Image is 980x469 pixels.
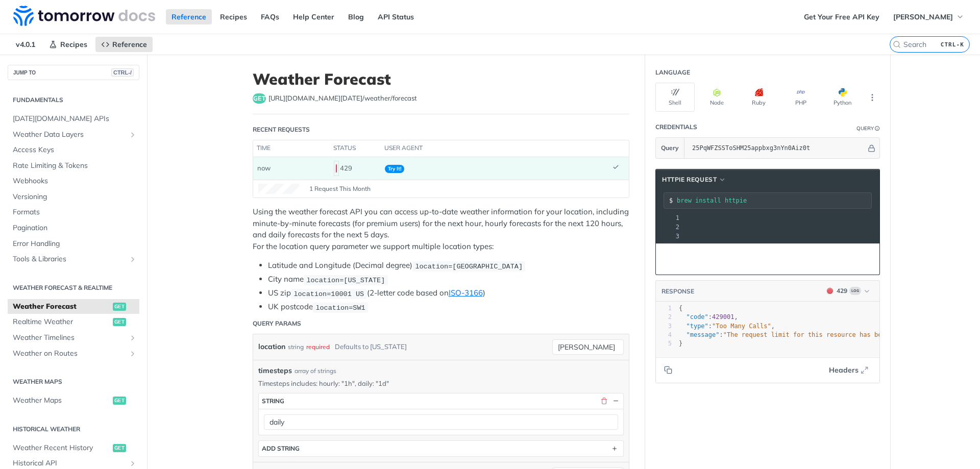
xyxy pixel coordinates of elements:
a: Weather TimelinesShow subpages for Weather Timelines [8,330,139,345]
span: Query [661,143,679,153]
a: Weather Data LayersShow subpages for Weather Data Layers [8,127,139,142]
button: Show subpages for Weather Timelines [129,334,137,342]
div: 429 [334,160,377,177]
span: Pagination [13,223,137,233]
a: Rate Limiting & Tokens [8,158,139,174]
a: Weather Recent Historyget [8,440,139,456]
button: HTTPie Request [658,175,730,185]
svg: Search [893,40,901,48]
button: Show subpages for Weather Data Layers [129,131,137,139]
div: Query Params [253,319,301,328]
span: } [679,340,682,347]
span: https://api.tomorrow.io/v4/weather/forecast [268,93,417,104]
div: 3 [656,322,672,331]
a: Error Handling [8,236,139,252]
a: Help Center [287,9,340,24]
button: Hide [866,143,877,153]
a: FAQs [255,9,285,24]
span: Weather Recent History [13,443,110,453]
h2: Weather Maps [8,377,139,386]
a: Get Your Free API Key [798,9,885,24]
li: City name [268,274,629,285]
a: Reference [95,37,153,52]
div: 5 [656,339,672,348]
button: Node [697,83,737,112]
span: Tools & Libraries [13,254,126,264]
button: Show subpages for Historical API [129,459,137,467]
div: 3 [664,232,681,241]
button: ADD string [259,441,623,456]
div: string [288,339,304,354]
span: get [113,444,126,452]
a: [DATE][DOMAIN_NAME] APIs [8,111,139,127]
div: Language [655,68,690,77]
canvas: Line Graph [258,184,299,194]
span: location=10001 US [293,290,364,298]
h2: Fundamentals [8,95,139,105]
span: Historical API [13,458,126,468]
input: apikey [687,138,866,158]
span: : , [679,323,775,330]
th: time [253,140,330,157]
a: Versioning [8,189,139,205]
span: Weather Timelines [13,333,126,343]
h1: Weather Forecast [253,70,629,88]
button: Copy to clipboard [661,252,675,267]
button: PHP [781,83,820,112]
span: "message" [686,331,719,338]
span: { [679,305,682,312]
th: user agent [381,140,608,157]
span: Weather Data Layers [13,130,126,140]
div: 1 [664,213,681,223]
a: Weather on RoutesShow subpages for Weather on Routes [8,346,139,361]
button: More Languages [865,90,880,105]
span: v4.0.1 [10,37,41,52]
span: get [113,318,126,326]
div: Recent Requests [253,125,310,134]
div: 2 [664,223,681,232]
button: Show subpages for Weather on Routes [129,350,137,358]
button: string [259,393,623,409]
h2: Historical Weather [8,425,139,434]
span: Weather Maps [13,396,110,406]
div: array of strings [295,366,336,376]
button: Delete [599,397,608,406]
span: Formats [13,207,137,217]
button: JUMP TOCTRL-/ [8,65,139,80]
span: Replay Request [805,253,866,265]
a: Webhooks [8,174,139,189]
a: Recipes [214,9,253,24]
p: Using the weather forecast API you can access up-to-date weather information for your location, i... [253,206,629,252]
button: RESPONSE [661,286,695,297]
span: get [113,303,126,311]
button: 429429Log [822,286,874,296]
div: Defaults to [US_STATE] [335,339,407,354]
div: QueryInformation [856,125,880,132]
div: required [306,339,330,354]
span: now [257,164,271,172]
span: [DATE][DOMAIN_NAME] APIs [13,114,137,124]
span: Error Handling [13,239,137,249]
span: timesteps [258,365,292,376]
span: "type" [686,323,708,330]
div: 4 [656,331,672,339]
div: Credentials [655,122,697,132]
a: Pagination [8,220,139,236]
div: 2 [656,313,672,322]
a: Access Keys [8,142,139,158]
th: status [330,140,381,157]
span: 1 Request This Month [309,184,371,193]
span: location=[GEOGRAPHIC_DATA] [415,262,523,270]
div: ADD string [262,445,300,452]
button: Replay Request [787,249,874,269]
button: Shell [655,83,695,112]
button: Show subpages for Tools & Libraries [129,255,137,263]
span: Weather Forecast [13,302,110,312]
i: Information [875,126,880,131]
a: Weather Forecastget [8,299,139,314]
h2: Weather Forecast & realtime [8,283,139,292]
span: Realtime Weather [13,317,110,327]
a: Weather Mapsget [8,393,139,408]
button: Headers [823,362,874,378]
a: Tools & LibrariesShow subpages for Tools & Libraries [8,252,139,267]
